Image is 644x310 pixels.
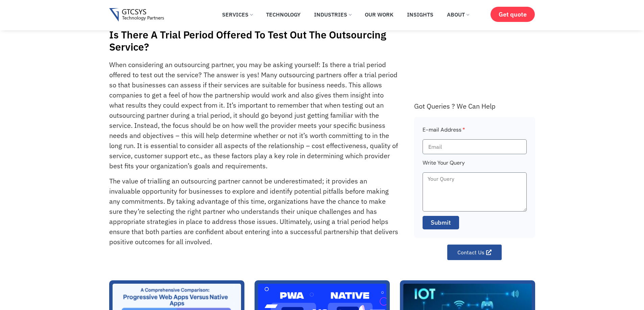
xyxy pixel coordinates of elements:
[109,8,164,22] img: Gtcsys logo
[447,245,502,260] a: Contact Us
[457,250,484,255] span: Contact Us
[309,7,356,22] a: Industries
[423,125,527,234] form: Faq Form
[431,218,451,227] span: Submit
[360,7,399,22] a: Our Work
[499,11,527,18] span: Get quote
[109,60,399,171] p: When considering an outsourcing partner, you may be asking yourself: Is there a trial period offe...
[423,216,459,229] button: Submit
[423,159,465,172] label: Write Your Query
[423,139,527,154] input: Email
[109,29,407,53] h1: Is There A Trial Period Offered To Test Out The Outsourcing Service?
[442,7,474,22] a: About
[261,7,306,22] a: Technology
[491,7,535,22] a: Get quote
[414,102,535,110] div: Got Queries ? We Can Help
[217,7,258,22] a: Services
[423,125,465,139] label: E-mail Address
[109,176,399,247] p: The value of trialling an outsourcing partner cannot be underestimated; it provides an invaluable...
[402,7,438,22] a: Insights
